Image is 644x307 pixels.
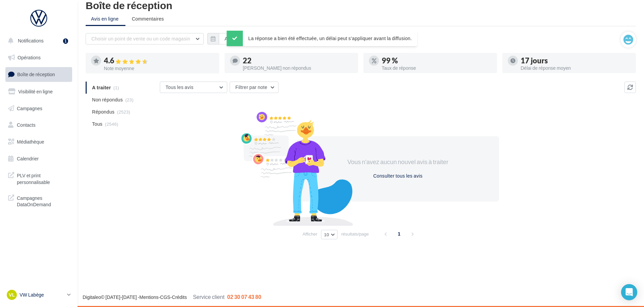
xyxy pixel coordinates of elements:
span: © [DATE]-[DATE] - - - [83,294,261,300]
a: VL VW Labège [5,288,72,301]
span: Calendrier [17,156,39,161]
span: (2546) [105,121,118,127]
div: Délai de réponse moyen [521,66,631,70]
a: Opérations [4,51,74,65]
span: résultats/page [341,231,369,237]
span: PLV et print personnalisable [17,171,69,185]
a: Calendrier [4,152,74,166]
span: Boîte de réception [17,71,55,77]
div: La réponse a bien été effectuée, un délai peut s’appliquer avant la diffusion. [227,31,417,46]
div: 1 [63,38,68,44]
div: [PERSON_NAME] non répondus [243,66,353,70]
span: (23) [125,97,134,102]
button: Choisir un point de vente ou un code magasin [86,33,204,44]
span: Visibilité en ligne [18,89,53,94]
span: 02 30 07 43 80 [227,294,261,300]
a: Mentions [139,294,158,300]
div: Vous n'avez aucun nouvel avis à traiter [340,158,456,166]
button: Au total [207,33,247,44]
a: Contacts [4,118,74,132]
a: Campagnes DataOnDemand [4,191,74,211]
button: Consulter tous les avis [371,172,425,180]
span: Opérations [18,55,40,60]
span: Tous les avis [166,84,194,90]
div: Open Intercom Messenger [621,284,637,300]
span: Répondus [92,109,115,115]
span: Non répondus [92,96,123,103]
button: Au total [219,33,247,44]
div: Note moyenne [104,66,214,71]
div: 22 [243,57,353,64]
span: Afficher [302,231,317,237]
div: Taux de réponse [382,66,492,70]
div: 17 jours [521,57,631,64]
span: Tous [92,121,103,127]
a: Visibilité en ligne [4,85,74,99]
span: (2523) [117,109,130,115]
button: Notifications 1 [4,34,71,48]
span: Médiathèque [17,139,44,145]
a: Boîte de réception [4,67,74,82]
div: 4.6 [104,57,214,65]
span: Campagnes DataOnDemand [17,193,69,208]
div: 99 % [382,57,492,64]
a: PLV et print personnalisable [4,168,74,188]
span: 10 [324,232,329,237]
span: Campagnes [17,105,42,111]
button: Filtrer par note [230,82,279,93]
span: Service client [193,294,225,300]
a: CGS [160,294,170,300]
p: VW Labège [20,291,64,298]
span: 1 [394,228,405,239]
a: Campagnes [4,101,74,116]
span: VL [9,291,15,298]
a: Crédits [172,294,187,300]
span: Choisir un point de vente ou un code magasin [91,36,190,41]
span: Notifications [18,38,43,43]
button: 10 [321,230,338,239]
button: Tous les avis [160,82,227,93]
span: Contacts [17,122,35,128]
span: Commentaires [132,16,164,22]
a: Digitaleo [83,294,101,300]
a: Médiathèque [4,135,74,149]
